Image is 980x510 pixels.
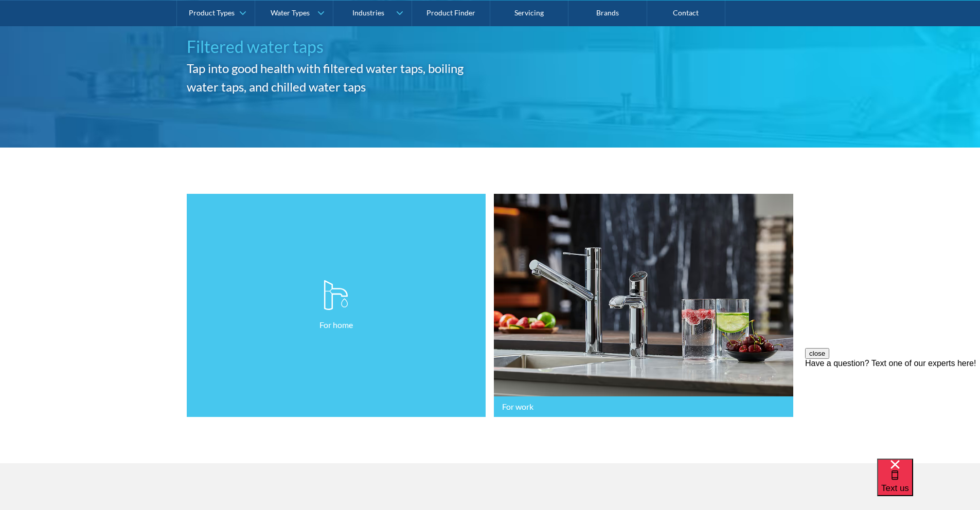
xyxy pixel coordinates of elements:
[352,8,384,17] div: Industries
[189,8,235,17] div: Product Types
[271,8,310,17] div: Water Types
[187,59,490,96] h2: Tap into good health with filtered water taps, boiling water taps, and chilled water taps
[319,319,353,331] p: For home
[805,348,980,471] iframe: podium webchat widget prompt
[877,459,980,510] iframe: podium webchat widget bubble
[187,194,486,417] a: For home
[187,34,490,59] h1: Filtered water taps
